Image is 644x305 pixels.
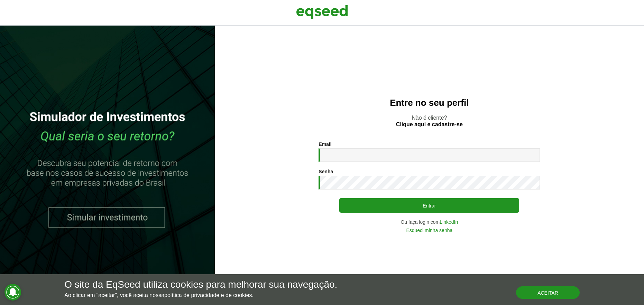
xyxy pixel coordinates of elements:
img: EqSeed Logo [296,3,348,21]
a: Clique aqui e cadastre-se [396,122,463,127]
p: Ao clicar em "aceitar", você aceita nossa . [64,292,337,298]
button: Aceitar [516,286,580,299]
label: Email [319,142,331,147]
div: Ou faça login com [319,220,540,224]
h5: O site da EqSeed utiliza cookies para melhorar sua navegação. [64,279,337,290]
a: Esqueci minha senha [406,228,452,233]
a: política de privacidade e de cookies [164,293,252,298]
label: Senha [319,169,333,174]
button: Entrar [339,198,519,213]
h2: Entre no seu perfil [229,98,630,108]
a: LinkedIn [440,220,458,224]
p: Não é cliente? [229,114,630,128]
